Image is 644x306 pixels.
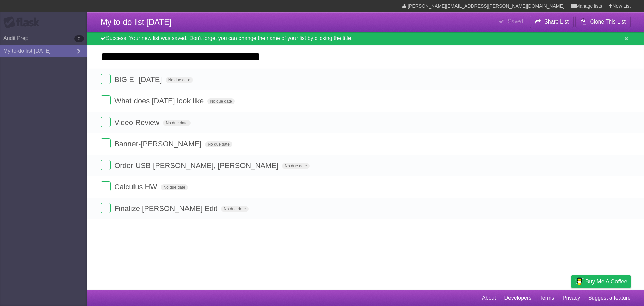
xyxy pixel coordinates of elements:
img: Buy me a coffee [575,276,584,287]
span: No due date [205,141,232,147]
a: Privacy [562,292,580,304]
label: Done [101,117,111,127]
span: Banner-[PERSON_NAME] [114,140,203,148]
span: No due date [163,120,190,126]
label: Done [101,74,111,84]
div: Flask [3,16,44,29]
a: About [482,292,496,304]
label: Done [101,181,111,191]
button: Share List [530,16,574,28]
label: Done [101,95,111,105]
span: Video Review [114,118,161,127]
label: Done [101,138,111,148]
b: Share List [544,19,569,25]
b: Clone This List [590,19,626,25]
span: Finalize [PERSON_NAME] Edit [114,204,219,213]
span: No due date [282,163,309,169]
b: 0 [74,35,84,42]
b: Saved [508,18,523,24]
span: Buy me a coffee [585,276,627,288]
span: Calculus HW [114,183,159,191]
a: Developers [504,292,531,304]
span: No due date [207,98,234,104]
label: Done [101,203,111,213]
label: Done [101,160,111,170]
span: No due date [166,77,193,83]
span: My to-do list [DATE] [101,17,172,27]
div: Success! Your new list was saved. Don't forget you can change the name of your list by clicking t... [87,32,644,45]
span: No due date [161,184,188,190]
a: Suggest a feature [588,292,631,304]
span: BIG E- [DATE] [114,75,163,84]
a: Terms [540,292,554,304]
a: Buy me a coffee [571,275,631,288]
span: Order USB-[PERSON_NAME], [PERSON_NAME] [114,161,280,170]
span: No due date [221,206,248,212]
span: What does [DATE] look like [114,97,205,105]
button: Clone This List [575,16,631,28]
